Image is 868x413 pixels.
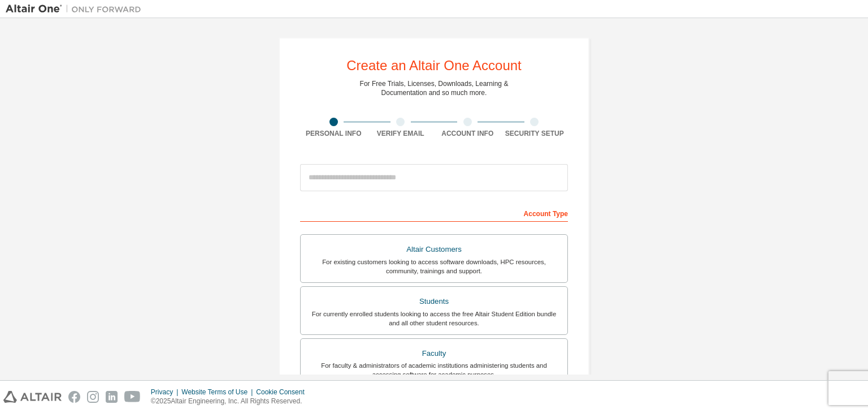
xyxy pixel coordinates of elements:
[307,294,561,309] div: Students
[501,129,568,138] div: Security Setup
[300,129,367,138] div: Personal Info
[307,346,561,362] div: Faculty
[367,129,435,138] div: Verify Email
[307,242,561,257] div: Altair Customers
[300,204,568,222] div: Account Type
[181,388,256,397] div: Website Terms of Use
[307,361,561,379] div: For faculty & administrators of academic institutions administering students and accessing softwa...
[6,3,147,15] img: Altair One
[87,391,99,403] img: instagram.svg
[151,388,181,397] div: Privacy
[346,59,522,72] div: Create an Altair One Account
[256,388,311,397] div: Cookie Consent
[360,79,509,97] div: For Free Trials, Licenses, Downloads, Learning & Documentation and so much more.
[307,257,561,276] div: For existing customers looking to access software downloads, HPC resources, community, trainings ...
[307,309,561,328] div: For currently enrolled students looking to access the free Altair Student Edition bundle and all ...
[3,391,62,403] img: altair_logo.svg
[434,129,501,138] div: Account Info
[124,391,141,403] img: youtube.svg
[151,397,311,406] p: © 2025 Altair Engineering, Inc. All Rights Reserved.
[68,391,80,403] img: facebook.svg
[106,391,118,403] img: linkedin.svg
